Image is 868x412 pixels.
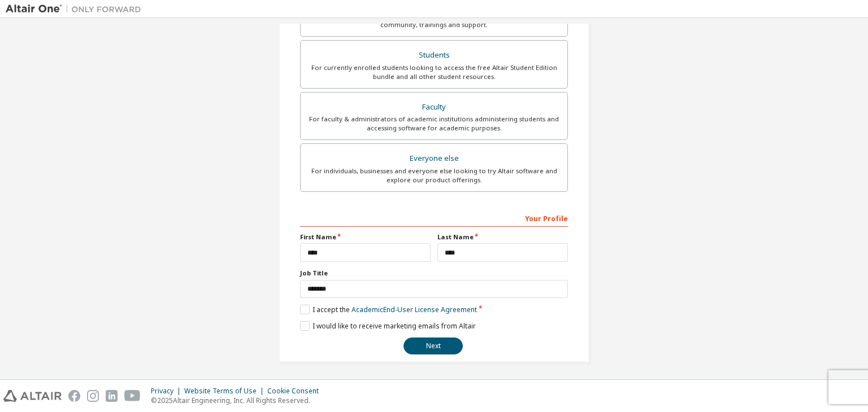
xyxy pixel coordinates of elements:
[307,99,561,115] div: Faculty
[307,115,561,133] div: For faculty & administrators of academic institutions administering students and accessing softwa...
[267,387,325,396] div: Cookie Consent
[307,151,561,166] div: Everyone else
[351,305,477,314] a: Academic End-User License Agreement
[307,47,561,63] div: Students
[124,390,141,402] img: youtube.svg
[3,390,62,402] img: altair_logo.svg
[437,233,568,242] label: Last Name
[151,387,184,396] div: Privacy
[68,390,80,402] img: facebook.svg
[300,305,477,314] label: I accept the
[87,390,99,402] img: instagram.svg
[184,387,267,396] div: Website Terms of Use
[300,321,476,331] label: I would like to receive marketing emails from Altair
[300,209,568,227] div: Your Profile
[307,166,561,185] div: For individuals, businesses and everyone else looking to try Altair software and explore our prod...
[307,63,561,81] div: For currently enrolled students looking to access the free Altair Student Edition bundle and all ...
[300,233,431,242] label: First Name
[6,3,147,15] img: Altair One
[300,269,568,278] label: Job Title
[403,338,463,354] button: Next
[151,396,325,405] p: © 2025 Altair Engineering, Inc. All Rights Reserved.
[106,390,118,402] img: linkedin.svg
